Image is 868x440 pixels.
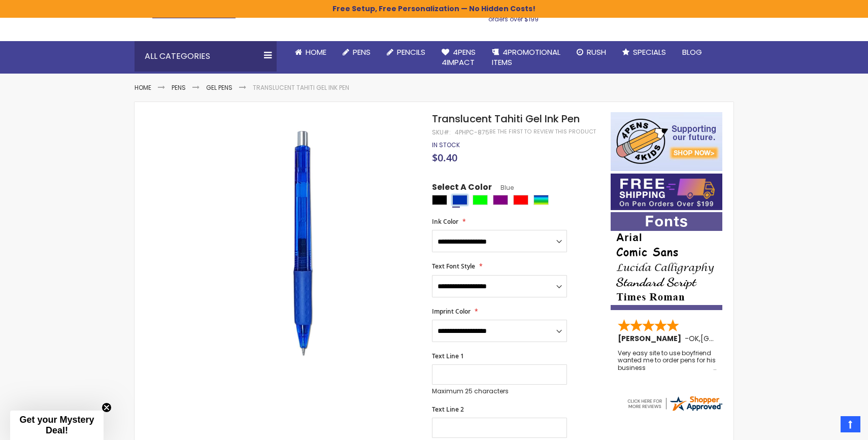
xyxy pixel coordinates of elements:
div: Red [513,195,528,205]
a: 4Pens4impact [433,41,484,74]
span: Blog [682,47,702,57]
img: 4pens 4 kids [611,112,722,171]
span: Text Font Style [432,262,475,270]
span: $0.40 [432,151,457,164]
span: OK [689,333,699,344]
div: Assorted [533,195,549,205]
div: Availability [432,141,460,149]
a: Gel Pens [206,83,232,92]
span: Specials [633,47,666,57]
a: Pencils [379,41,433,63]
li: Translucent Tahiti Gel Ink Pen [253,84,349,92]
span: Rush [587,47,606,57]
span: Get your Mystery Deal! [19,415,94,435]
div: Black [432,195,447,205]
span: - , [685,333,775,344]
span: [GEOGRAPHIC_DATA] [700,333,775,344]
a: Rush [569,41,614,63]
img: 4pens.com widget logo [626,394,723,413]
img: font-personalization-examples [611,212,722,310]
a: Home [287,41,335,63]
div: Purple [493,195,508,205]
span: Blue [492,183,514,192]
span: Pencils [397,47,425,57]
a: Blog [674,41,710,63]
span: [PERSON_NAME] [618,333,685,344]
div: All Categories [135,41,277,72]
span: Text Line 1 [432,352,464,360]
span: In stock [432,141,460,149]
span: 4Pens 4impact [442,47,476,67]
div: Very easy site to use boyfriend wanted me to order pens for his business [618,350,716,371]
span: Text Line 2 [432,405,464,414]
img: Free shipping on orders over $199 [611,174,722,210]
span: 4PROMOTIONAL ITEMS [492,47,560,67]
span: Translucent Tahiti Gel Ink Pen [432,112,580,126]
div: 4PHPC-875 [455,128,489,137]
a: Be the first to review this product [489,128,596,136]
div: Blue [452,195,468,205]
span: Pens [353,47,371,57]
a: 4PROMOTIONALITEMS [484,41,569,74]
span: Imprint Color [432,307,471,316]
span: Home [306,47,326,57]
a: Pens [335,41,379,63]
p: Maximum 25 characters [432,387,567,395]
div: Lime Green [473,195,488,205]
button: Close teaser [102,402,112,413]
a: Home [135,83,151,92]
span: Select A Color [432,182,492,195]
a: 4pens.com certificate URL [626,406,723,415]
img: image_5__6_1.jpg [186,127,418,359]
span: Ink Color [432,217,458,226]
a: Specials [614,41,674,63]
a: Pens [172,83,186,92]
div: Get your Mystery Deal!Close teaser [10,411,104,440]
strong: SKU [432,128,451,137]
